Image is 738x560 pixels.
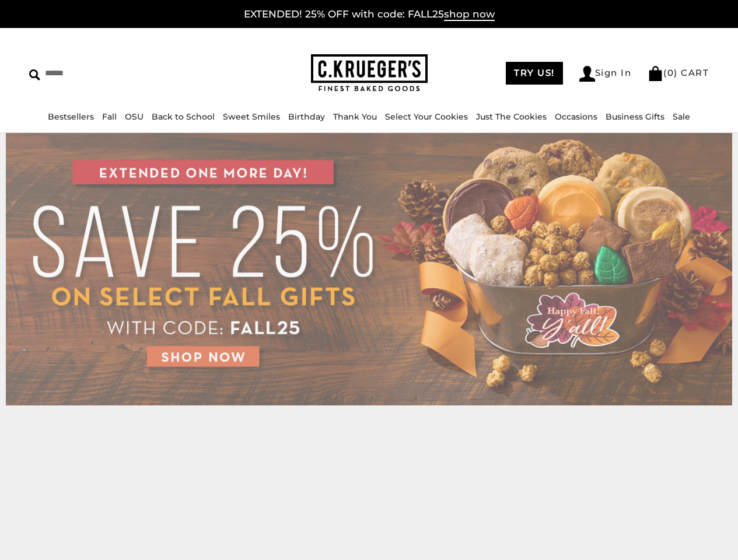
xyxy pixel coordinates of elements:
a: TRY US! [506,62,563,85]
img: Account [579,66,595,82]
span: 0 [667,67,674,78]
a: Thank You [333,111,377,122]
a: Fall [102,111,117,122]
a: EXTENDED! 25% OFF with code: FALL25shop now [244,8,495,21]
img: Bag [648,66,663,81]
a: Occasions [555,111,597,122]
input: Search [29,64,185,82]
a: Sale [673,111,690,122]
a: (0) CART [648,67,709,78]
a: Back to School [152,111,215,122]
a: Sign In [579,66,632,82]
a: Select Your Cookies [385,111,468,122]
a: Birthday [288,111,325,122]
img: Search [29,69,40,80]
a: Sweet Smiles [223,111,280,122]
span: shop now [444,8,495,21]
a: OSU [125,111,144,122]
img: C.Krueger's Special Offer [6,133,732,405]
a: Bestsellers [48,111,94,122]
img: C.KRUEGER'S [311,54,428,92]
a: Just The Cookies [476,111,547,122]
a: Business Gifts [606,111,664,122]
